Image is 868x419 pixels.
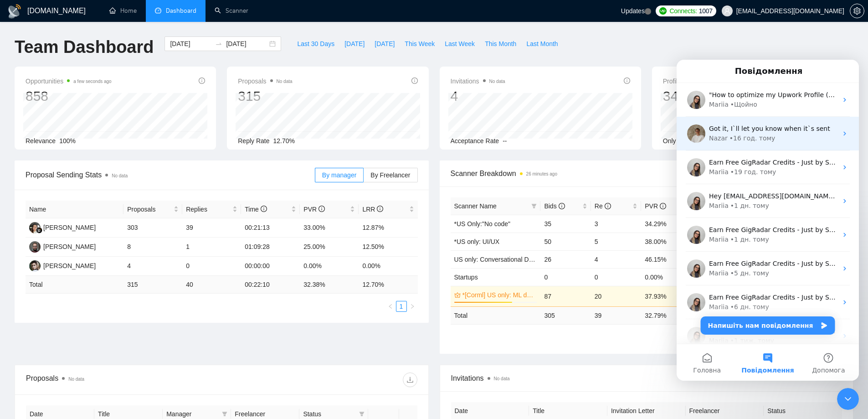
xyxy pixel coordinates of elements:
span: info-circle [660,203,666,209]
td: 32.79 % [641,306,691,324]
span: info-circle [624,78,630,84]
td: 00:00:00 [241,257,300,276]
span: Invitations [451,372,842,384]
td: 20 [591,286,641,306]
span: info-circle [261,206,267,212]
span: No data [112,173,128,178]
span: Connects: [669,6,697,16]
span: Proposals [127,204,172,214]
a: Startups [454,274,478,281]
h1: Team Dashboard [15,36,154,58]
span: dashboard [155,7,161,14]
div: [PERSON_NAME] [43,242,96,252]
time: 26 minutes ago [526,171,557,176]
img: LA [29,222,41,233]
a: *US Only:"No code" [454,220,511,228]
td: 12.50% [359,238,417,257]
span: filter [529,199,539,213]
input: End date [226,39,267,49]
span: Updates [621,7,645,15]
td: 8 [123,238,182,257]
span: Proposals [238,76,292,87]
div: Mariia [32,175,52,185]
span: By manager [322,171,356,179]
span: By Freelancer [370,171,410,179]
td: 0 [591,268,641,286]
input: Start date [170,39,211,49]
button: Допомога [122,285,182,321]
span: Replies [186,204,231,214]
span: Bids [544,202,565,210]
span: Last Month [526,39,558,49]
a: setting [850,7,864,15]
span: info-circle [377,206,383,212]
span: Last Week [445,39,475,49]
button: [DATE] [339,36,370,51]
img: gigradar-bm.png [36,227,42,233]
iframe: Intercom live chat [677,60,859,381]
div: [PERSON_NAME] [43,222,96,233]
img: DW [29,241,41,253]
span: info-circle [605,203,611,209]
td: 25.00% [300,238,359,257]
span: 1007 [699,6,713,16]
td: 0.00% [359,257,417,276]
img: ZM [29,260,41,272]
td: 4 [591,250,641,268]
span: Scanner Breakdown [451,168,843,179]
span: Time [245,206,267,213]
td: 26 [540,250,591,268]
td: 3 [591,215,641,233]
td: 38.00% [641,233,691,250]
a: ZM[PERSON_NAME] [29,262,96,269]
td: 00:22:10 [241,276,300,294]
span: Proposal Sending Stats [26,169,315,181]
td: 87 [540,286,591,306]
img: logo [7,4,22,19]
a: US only: Conversational Design [454,256,544,263]
td: 0 [540,268,591,286]
td: 37.93% [641,286,691,306]
span: left [388,304,393,309]
a: homeHome [109,7,137,15]
span: No data [277,79,293,84]
span: No data [489,79,505,84]
span: Scanner Name [454,202,497,210]
time: a few seconds ago [73,79,111,84]
div: • 5 дн. тому [54,209,92,218]
div: [PERSON_NAME] [43,261,96,271]
span: Last 30 Days [297,39,334,49]
td: 46.15% [641,250,691,268]
button: Напишіть нам повідомлення [24,257,159,275]
li: Previous Page [385,301,396,312]
span: Status [303,409,355,419]
td: 0.00% [300,257,359,276]
div: Mariia [32,141,52,151]
td: 39 [182,218,241,238]
th: Proposals [123,201,182,218]
td: 39 [591,306,641,324]
span: Invitations [451,76,505,87]
span: setting [850,7,864,15]
span: Manager [166,409,218,419]
span: 12.70% [273,137,295,145]
span: swap-right [215,40,222,47]
span: Re [595,202,611,210]
button: Last Month [521,36,563,51]
button: This Month [480,36,521,51]
div: Mariia [32,243,52,252]
iframe: Intercom live chat [837,388,859,410]
button: left [385,301,396,312]
span: info-circle [199,78,205,84]
div: • 1 дн. тому [54,175,92,185]
button: download [403,372,417,387]
td: 33.00% [300,218,359,238]
span: info-circle [318,206,325,212]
